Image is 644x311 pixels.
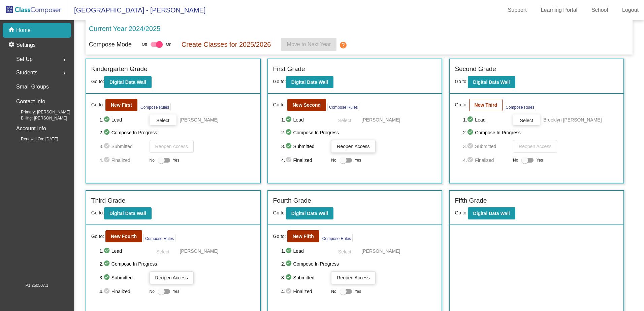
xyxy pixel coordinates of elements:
[285,260,293,268] mat-icon: check_circle
[286,76,333,88] button: Digital Data Wall
[10,115,67,121] span: Billing: [PERSON_NAME]
[105,99,137,111] button: New First
[10,136,58,142] span: Renewal On: [DATE]
[281,156,328,164] span: 4. Finalized
[173,156,180,164] span: Yes
[281,142,328,150] span: 3. Submitted
[99,287,146,296] span: 4. Finalized
[103,156,111,164] mat-icon: check_circle
[504,103,536,111] button: Compose Rules
[150,271,194,284] button: Reopen Access
[91,196,125,206] label: Third Grade
[111,102,132,108] b: New First
[105,230,142,242] button: New Fourth
[103,129,111,137] mat-icon: check_circle
[16,26,31,34] p: Home
[16,82,49,92] p: Small Groups
[8,41,16,49] mat-icon: settings
[281,260,437,268] span: 2. Compose In Progress
[173,287,180,296] span: Yes
[467,156,475,164] mat-icon: check_circle
[111,234,137,239] b: New Fourth
[156,118,169,123] span: Select
[155,275,188,280] span: Reopen Access
[337,144,369,149] span: Reopen Access
[469,99,503,111] button: New Third
[91,101,104,108] span: Go to:
[150,246,176,256] button: Select
[339,41,347,49] mat-icon: help
[473,79,510,85] b: Digital Data Wall
[99,260,255,268] span: 2. Compose In Progress
[150,140,194,153] button: Reopen Access
[468,207,515,219] button: Digital Data Wall
[273,64,305,74] label: First Grade
[285,247,293,255] mat-icon: check_circle
[361,116,400,123] span: [PERSON_NAME]
[281,38,336,51] button: Move to Next Year
[281,274,328,282] span: 3. Submitted
[293,234,314,239] b: New Fifth
[91,233,104,240] span: Go to:
[285,116,293,124] mat-icon: check_circle
[338,118,351,123] span: Select
[99,247,146,255] span: 1. Lead
[475,102,497,108] b: New Third
[103,274,111,282] mat-icon: check_circle
[543,116,602,123] span: Brooklyn [PERSON_NAME]
[331,246,358,256] button: Select
[513,114,540,125] button: Select
[60,56,68,64] mat-icon: arrow_right
[273,101,286,108] span: Go to:
[361,248,400,254] span: [PERSON_NAME]
[103,247,111,255] mat-icon: check_circle
[273,210,286,215] span: Go to:
[104,207,152,219] button: Digital Data Wall
[513,140,557,153] button: Reopen Access
[286,207,333,219] button: Digital Data Wall
[331,114,358,125] button: Select
[103,260,111,268] mat-icon: check_circle
[99,129,255,137] span: 2. Compose In Progress
[285,287,293,296] mat-icon: check_circle
[60,69,68,77] mat-icon: arrow_right
[103,142,111,150] mat-icon: check_circle
[109,211,146,216] b: Digital Data Wall
[467,116,475,124] mat-icon: check_circle
[150,114,176,125] button: Select
[467,129,475,137] mat-icon: check_circle
[455,101,468,108] span: Go to:
[99,142,146,150] span: 3. Submitted
[156,249,169,254] span: Select
[455,64,496,74] label: Second Grade
[285,129,293,137] mat-icon: check_circle
[287,99,326,111] button: New Second
[150,157,155,163] span: No
[467,142,475,150] mat-icon: check_circle
[321,234,353,242] button: Compose Rules
[91,79,104,84] span: Go to:
[99,156,146,164] span: 4. Finalized
[91,210,104,215] span: Go to:
[155,144,188,149] span: Reopen Access
[10,109,70,115] span: Primary: [PERSON_NAME]
[355,287,361,296] span: Yes
[331,157,336,163] span: No
[291,211,328,216] b: Digital Data Wall
[103,116,111,124] mat-icon: check_circle
[89,40,132,49] p: Compose Mode
[520,118,533,123] span: Select
[463,156,510,164] span: 4. Finalized
[180,248,219,254] span: [PERSON_NAME]
[281,129,437,137] span: 2. Compose In Progress
[16,97,45,106] p: Contact Info
[142,41,147,47] span: Off
[166,41,171,47] span: On
[180,116,219,123] span: [PERSON_NAME]
[513,157,518,163] span: No
[293,102,321,108] b: New Second
[273,196,311,206] label: Fourth Grade
[355,156,361,164] span: Yes
[182,39,271,49] p: Create Classes for 2025/2026
[273,233,286,240] span: Go to:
